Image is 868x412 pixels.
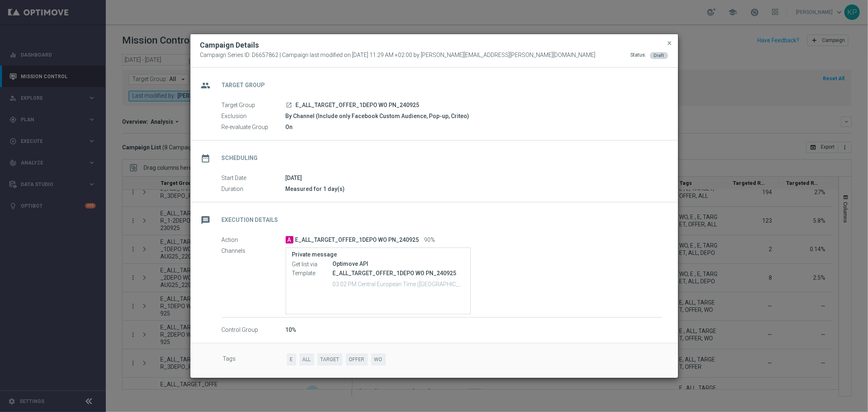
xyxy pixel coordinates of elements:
span: ALL [300,353,314,366]
h2: Execution Details [222,216,278,224]
div: Optimove API [333,260,464,268]
span: TARGET [317,353,343,366]
span: 90% [424,237,435,244]
label: Private message [292,251,464,258]
label: Target Group [222,102,286,109]
label: Exclusion [222,113,286,120]
span: Campaign Series ID: D6657862 | Campaign last modified on [DATE] 11:29 AM +02:00 by [PERSON_NAME][... [200,52,596,59]
div: [DATE] [286,174,662,182]
div: Measured for 1 day(s) [286,185,662,193]
span: OFFER [346,353,368,366]
h2: Target Group [222,81,265,89]
span: WO [371,353,386,366]
label: Control Group [222,327,286,334]
div: Status: [631,52,647,59]
label: Tags [223,353,287,366]
h2: Campaign Details [200,40,259,50]
p: E_ALL_TARGET_OFFER_1DEPO WO PN_240925 [333,270,464,277]
span: E [287,353,296,366]
i: date_range [199,151,213,166]
label: Channels [222,248,286,255]
label: Duration [222,186,286,193]
colored-tag: Draft [650,52,668,58]
span: E_ALL_TARGET_OFFER_1DEPO WO PN_240925 [296,102,420,109]
i: group [199,78,213,93]
span: Draft [654,53,664,58]
label: Template [292,270,333,277]
div: By Channel (Include only Facebook Custom Audience, Pop-up, Criteo) [286,112,662,120]
label: Start Date [222,175,286,182]
span: A [286,236,293,243]
div: 10% [286,326,662,334]
p: 03:02 PM Central European Time ([GEOGRAPHIC_DATA]) (UTC +02:00) [333,280,464,288]
div: On [286,123,662,131]
span: close [667,40,673,46]
a: launch [286,102,293,109]
label: Re-evaluate Group [222,124,286,131]
i: launch [286,102,293,108]
label: Action [222,237,286,244]
h2: Scheduling [222,154,258,162]
span: E_ALL_TARGET_OFFER_1DEPO WO PN_240925 [295,237,419,244]
i: message [199,213,213,228]
label: Get list via [292,261,333,268]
